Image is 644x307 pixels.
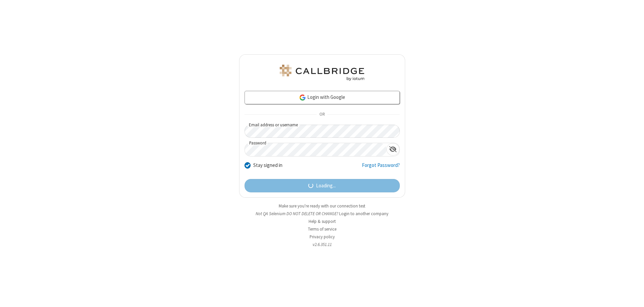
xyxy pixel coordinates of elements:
li: Not QA Selenium DO NOT DELETE OR CHANGE? [239,210,405,217]
img: QA Selenium DO NOT DELETE OR CHANGE [278,65,366,81]
button: Loading... [245,179,400,192]
a: Login with Google [245,91,400,104]
div: Show password [386,143,399,156]
a: Forgot Password? [362,162,400,174]
a: Terms of service [308,226,336,232]
span: Loading... [316,182,336,190]
input: Password [245,143,386,156]
input: Email address or username [245,125,400,138]
a: Help & support [309,219,336,224]
a: Privacy policy [310,234,335,240]
iframe: Chat [627,290,639,302]
span: OR [317,110,327,119]
button: Login to another company [339,210,388,217]
li: v2.6.351.11 [239,241,405,248]
a: Make sure you're ready with our connection test [279,203,365,209]
img: google-icon.png [299,94,306,101]
label: Stay signed in [253,162,282,169]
